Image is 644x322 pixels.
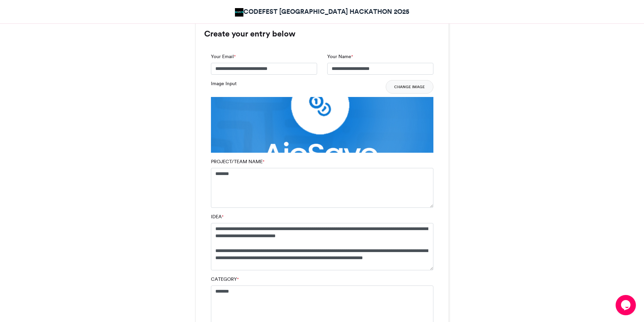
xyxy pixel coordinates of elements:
[211,158,264,165] label: PROJECT/TEAM NAME
[235,8,243,17] img: CODEFEST NIGERIA HACKATHON 2025
[211,80,237,87] label: Image Input
[211,53,236,60] label: Your Email
[327,53,353,60] label: Your Name
[616,295,637,315] iframe: chat widget
[211,276,239,283] label: CATEGORY
[235,7,409,17] a: CODEFEST [GEOGRAPHIC_DATA] HACKATHON 2O25
[211,213,223,220] label: IDEA
[204,30,440,38] h3: Create your entry below
[386,80,433,94] button: Change Image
